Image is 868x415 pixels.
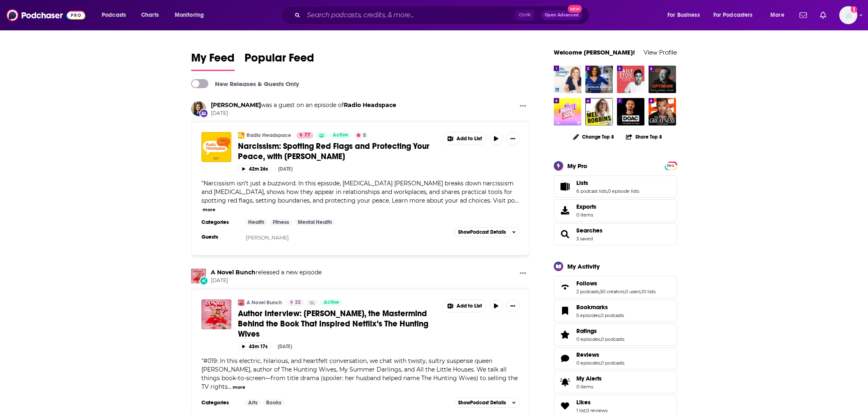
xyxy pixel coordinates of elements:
[457,136,482,142] span: Add to List
[515,197,519,204] span: ...
[600,312,601,318] span: ,
[169,9,215,22] button: open menu
[201,357,518,390] span: #019: In this electric, hilarious, and heartfelt conversation, we chat with twisty, sultry suspen...
[662,9,710,22] button: open menu
[585,408,586,413] span: ,
[287,299,304,306] a: 32
[576,327,597,335] span: Ratings
[455,227,519,237] button: ShowPodcast Details
[666,162,676,168] a: PRO
[576,336,600,342] a: 0 episodes
[191,269,206,283] a: A Novel Bunch
[270,219,292,226] a: Fitness
[324,299,339,307] span: Active
[541,10,582,20] button: Open AdvancedNew
[201,132,231,162] img: Narcissism: Spotting Red Flags and Protecting Your Peace, with Dr. Ramani Durvasula
[576,327,624,335] a: Ratings
[554,48,635,56] a: Welcome [PERSON_NAME]!
[796,8,810,22] a: Show notifications dropdown
[713,9,753,21] span: For Podcasters
[576,227,603,234] span: Searches
[238,132,244,139] img: Radio Headspace
[576,280,597,287] span: Follows
[600,336,601,342] span: ,
[554,98,581,125] img: The Bright Side
[624,289,625,294] span: ,
[586,408,608,413] a: 0 reviews
[576,289,599,294] a: 2 podcasts
[201,234,238,240] h3: Guests
[576,312,600,318] a: 5 episodes
[201,219,238,226] h3: Categories
[211,101,261,109] a: Dr. Ramani Durvasula
[289,6,597,25] div: Search podcasts, credits, & more...
[506,132,519,145] button: Show More Button
[576,384,602,390] span: 0 items
[576,179,639,187] a: Lists
[457,303,482,309] span: Add to List
[244,51,314,70] span: Popular Feed
[201,299,231,329] img: Author Interview: May Cobb, the Mastermind Behind the Book That Inspired Netflix’s The Hunting Wives
[247,132,291,139] a: Radio Headspace
[201,180,515,204] span: "
[608,188,639,194] a: 0 episode lists
[554,347,677,369] span: Reviews
[554,199,677,221] a: Exports
[295,219,335,226] a: Mental Health
[320,299,343,306] a: Active
[191,101,206,116] img: Dr. Ramani Durvasula
[238,299,244,306] img: A Novel Bunch
[576,280,656,287] a: Follows
[576,212,596,218] span: 0 items
[304,9,515,22] input: Search podcasts, credits, & more...
[199,276,208,285] div: New Episode
[625,289,641,294] a: 0 users
[203,206,215,213] button: more
[211,277,322,284] span: [DATE]
[600,360,601,366] span: ,
[576,303,608,311] span: Bookmarks
[839,6,857,24] button: Show profile menu
[245,399,261,406] a: Arts
[557,281,573,293] a: Follows
[585,66,613,93] img: The Gutbliss Podcast
[770,9,784,21] span: More
[199,109,208,118] div: New Appearance
[576,351,624,358] a: Reviews
[576,179,588,187] span: Lists
[817,8,829,22] a: Show notifications dropdown
[246,235,289,241] a: [PERSON_NAME]
[617,66,644,93] a: The Daily Stoic
[649,66,676,93] img: A Bit of Optimism
[211,101,396,109] h3: was a guest on an episode of
[839,6,857,24] span: Logged in as hmill
[141,9,159,21] span: Charts
[585,98,613,125] a: The Mel Robbins Podcast
[458,229,506,235] span: Show Podcast Details
[211,269,256,276] a: A Novel Bunch
[263,399,285,406] a: Books
[557,329,573,340] a: Ratings
[333,131,348,139] span: Active
[576,203,596,210] span: Exports
[7,7,85,23] a: Podchaser - Follow, Share and Rate Podcasts
[554,66,581,93] img: Hello Monday with Jessi Hempel
[191,51,235,71] a: My Feed
[617,98,644,125] a: The Diary Of A CEO with Steven Bartlett
[554,176,677,198] span: Lists
[576,375,602,382] span: My Alerts
[576,399,608,406] a: Likes
[600,289,624,294] a: 50 creators
[567,262,600,270] div: My Activity
[329,132,352,139] a: Active
[557,228,573,240] a: Searches
[557,376,573,388] span: My Alerts
[667,9,700,21] span: For Business
[851,6,857,13] svg: Add a profile image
